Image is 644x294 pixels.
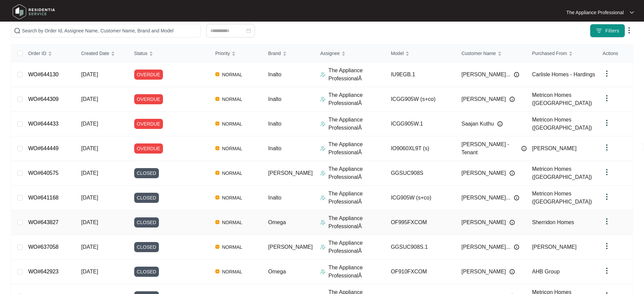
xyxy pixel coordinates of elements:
[603,267,611,275] img: dropdown arrow
[532,50,567,57] span: Purchased From
[328,239,385,255] p: The Appliance ProfessionalÂ
[603,193,611,201] img: dropdown arrow
[328,116,385,132] p: The Appliance ProfessionalÂ
[532,269,560,274] span: AHB Group
[461,140,518,157] span: [PERSON_NAME] - Tenant
[603,217,611,225] img: dropdown arrow
[28,219,58,225] a: WO#643827
[14,27,21,34] img: search-icon
[320,170,326,176] img: Assigner Icon
[219,144,245,153] span: NORMAL
[320,269,326,274] img: Assigner Icon
[28,269,58,274] a: WO#642923
[385,62,456,87] td: IU9EGB.1
[456,45,527,62] th: Customer Name
[385,112,456,136] td: ICGG905W.1
[391,50,404,57] span: Model
[385,186,456,210] td: ICG905W (s+co)
[625,26,633,34] img: dropdown arrow
[219,218,245,226] span: NORMAL
[215,146,219,150] img: Vercel Logo
[210,45,263,62] th: Priority
[28,96,58,102] a: WO#644309
[532,166,592,180] span: Metricon Homes ([GEOGRAPHIC_DATA])
[219,268,245,276] span: NORMAL
[596,27,602,34] img: filter icon
[28,244,58,250] a: WO#637058
[320,72,326,77] img: Assigner Icon
[328,214,385,231] p: The Appliance ProfessionalÂ
[22,27,198,34] input: Search by Order Id, Assignee Name, Customer Name, Brand and Model
[219,71,245,79] span: NORMAL
[461,169,506,177] span: [PERSON_NAME]
[28,195,58,201] a: WO#641168
[315,45,385,62] th: Assignee
[28,121,58,127] a: WO#644433
[268,219,286,225] span: Omega
[28,145,58,151] a: WO#644449
[81,121,98,127] span: [DATE]
[461,95,506,103] span: [PERSON_NAME]
[219,243,245,251] span: NORMAL
[461,50,496,57] span: Customer Name
[268,269,286,274] span: Omega
[532,244,577,250] span: [PERSON_NAME]
[81,195,98,201] span: [DATE]
[461,71,510,79] span: [PERSON_NAME]...
[215,97,219,101] img: Vercel Logo
[268,72,281,77] span: Inalto
[514,72,519,77] img: Info icon
[28,50,46,57] span: Order ID
[215,220,219,224] img: Vercel Logo
[603,94,611,102] img: dropdown arrow
[219,169,245,177] span: NORMAL
[263,45,315,62] th: Brand
[566,9,624,16] p: The Appliance Professional
[461,268,506,276] span: [PERSON_NAME]
[532,145,577,151] span: [PERSON_NAME]
[328,66,385,83] p: The Appliance ProfessionalÂ
[385,136,456,161] td: IO9060XL9T (s)
[514,195,519,201] img: Info icon
[215,269,219,273] img: Vercel Logo
[630,11,634,14] img: dropdown arrow
[328,165,385,181] p: The Appliance ProfessionalÂ
[219,120,245,128] span: NORMAL
[134,193,159,203] span: CLOSED
[215,171,219,175] img: Vercel Logo
[461,120,494,128] span: Saajan Kuthu
[320,50,340,57] span: Assignee
[219,95,245,103] span: NORMAL
[28,170,58,176] a: WO#640575
[328,264,385,280] p: The Appliance ProfessionalÂ
[134,267,159,277] span: CLOSED
[215,122,219,126] img: Vercel Logo
[268,121,281,127] span: Inalto
[81,244,98,250] span: [DATE]
[134,242,159,252] span: CLOSED
[461,194,510,202] span: [PERSON_NAME]...
[320,195,326,201] img: Assigner Icon
[81,50,109,57] span: Created Date
[320,244,326,250] img: Assigner Icon
[134,143,163,154] span: OVERDUE
[268,170,313,176] span: [PERSON_NAME]
[514,244,519,250] img: Info icon
[10,2,57,22] img: residentia service logo
[328,91,385,107] p: The Appliance ProfessionalÂ
[385,161,456,186] td: GGSUC908S
[603,168,611,176] img: dropdown arrow
[385,45,456,62] th: Model
[461,243,510,251] span: [PERSON_NAME]...
[527,45,597,62] th: Purchased From
[81,219,98,225] span: [DATE]
[603,242,611,250] img: dropdown arrow
[328,190,385,206] p: The Appliance ProfessionalÂ
[134,168,159,178] span: CLOSED
[385,260,456,284] td: OF910FXCOM
[532,117,592,131] span: Metricon Homes ([GEOGRAPHIC_DATA])
[215,50,230,57] span: Priority
[268,195,281,201] span: Inalto
[497,121,503,127] img: Info icon
[215,195,219,199] img: Vercel Logo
